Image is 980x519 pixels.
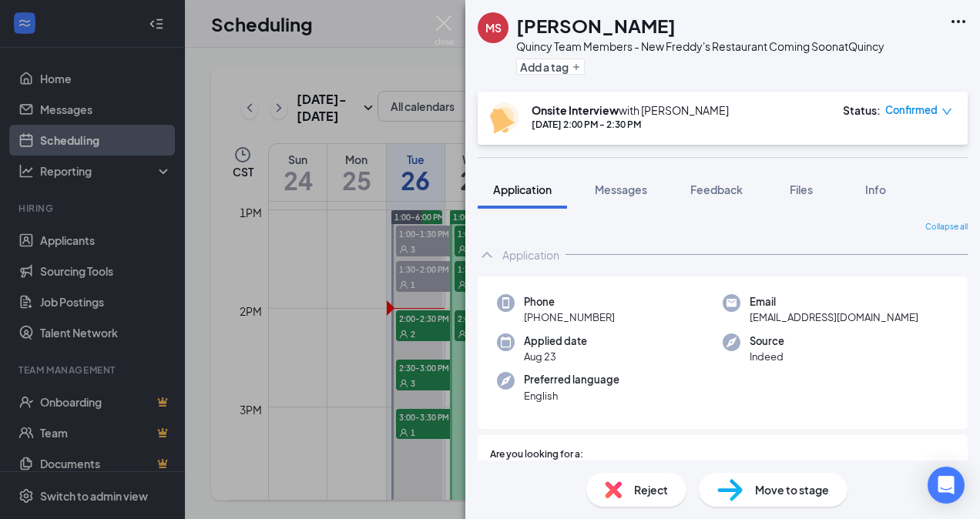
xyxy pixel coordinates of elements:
[524,388,619,403] span: English
[572,62,581,72] svg: Plus
[485,20,502,35] div: MS
[750,310,918,325] span: [EMAIL_ADDRESS][DOMAIN_NAME]
[490,447,583,462] span: Are you looking for a:
[532,103,619,117] b: Onsite Interview
[516,59,585,75] button: PlusAdd a tag
[532,118,729,131] div: [DATE] 2:00 PM - 2:30 PM
[790,182,813,196] span: Files
[493,182,552,196] span: Application
[532,102,729,118] div: with [PERSON_NAME]
[750,294,918,310] span: Email
[865,182,886,196] span: Info
[750,349,784,364] span: Indeed
[941,106,952,117] span: down
[928,467,965,504] div: Open Intercom Messenger
[502,247,559,263] div: Application
[524,333,587,349] span: Applied date
[925,221,968,233] span: Collapse all
[524,349,587,364] span: Aug 23
[843,102,881,118] div: Status :
[524,372,619,387] span: Preferred language
[524,294,615,310] span: Phone
[516,12,676,39] h1: [PERSON_NAME]
[595,182,647,196] span: Messages
[524,310,615,325] span: [PHONE_NUMBER]
[478,246,496,264] svg: ChevronUp
[516,39,884,54] div: Quincy Team Members - New Freddy's Restaurant Coming Soon at Quincy
[755,481,829,498] span: Move to stage
[690,182,743,196] span: Feedback
[750,333,784,349] span: Source
[949,12,968,31] svg: Ellipses
[634,481,668,498] span: Reject
[885,102,938,118] span: Confirmed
